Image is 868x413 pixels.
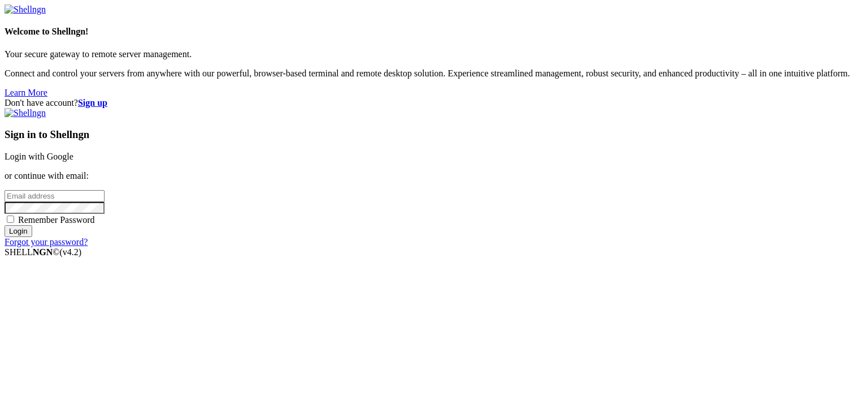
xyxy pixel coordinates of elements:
a: Login with Google [5,152,73,161]
span: Remember Password [18,215,95,225]
h4: Welcome to Shellngn! [5,27,863,37]
p: Connect and control your servers from anywhere with our powerful, browser-based terminal and remo... [5,68,863,79]
p: or continue with email: [5,171,863,181]
p: Your secure gateway to remote server management. [5,49,863,59]
div: Don't have account? [5,98,863,108]
h3: Sign in to Shellngn [5,128,863,141]
input: Email address [5,190,105,202]
span: SHELL © [5,247,81,257]
b: NGN [33,247,53,257]
input: Remember Password [7,216,14,223]
a: Forgot your password? [5,237,88,247]
a: Sign up [78,98,107,107]
img: Shellngn [5,5,46,15]
span: 4.2.0 [60,247,82,257]
a: Learn More [5,88,47,97]
input: Login [5,225,32,237]
img: Shellngn [5,108,46,118]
